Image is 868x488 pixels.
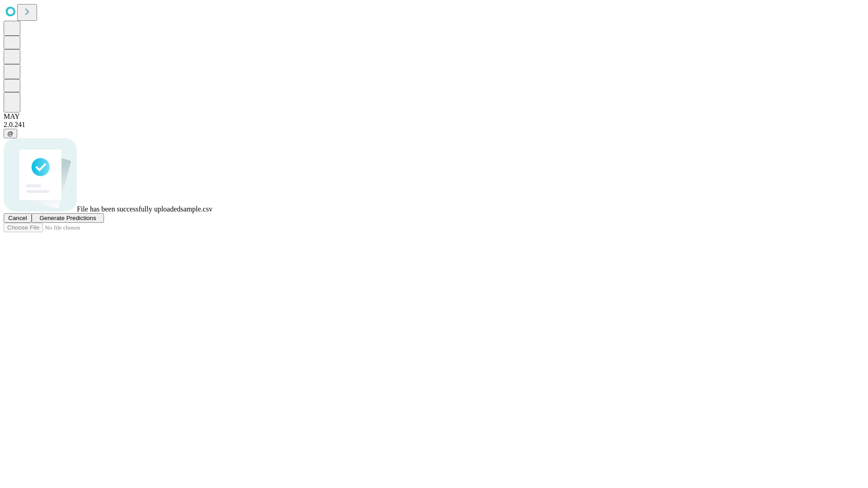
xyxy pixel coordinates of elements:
span: Generate Predictions [39,215,96,221]
span: sample.csv [180,205,212,213]
span: Cancel [8,215,27,221]
button: Cancel [4,213,32,223]
button: @ [4,129,17,138]
span: @ [7,130,14,137]
span: File has been successfully uploaded [77,205,180,213]
div: 2.0.241 [4,121,864,129]
div: MAY [4,113,864,121]
button: Generate Predictions [32,213,104,223]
